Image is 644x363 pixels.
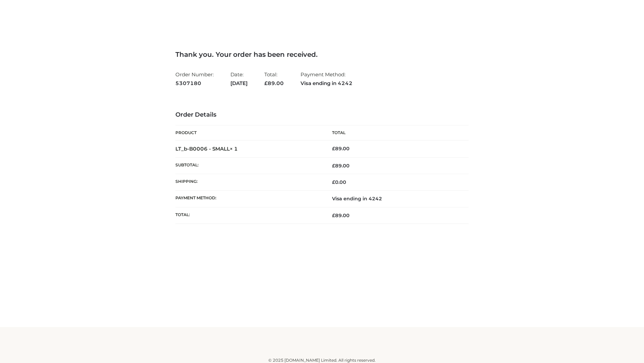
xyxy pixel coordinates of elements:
span: £ [332,212,335,218]
bdi: 89.00 [332,146,350,152]
th: Payment method: [175,191,322,207]
th: Subtotal: [175,157,322,174]
li: Order Number: [175,69,214,89]
th: Product [175,125,322,140]
td: Visa ending in 4242 [322,191,469,207]
h3: Thank you. Your order has been received. [175,50,469,58]
li: Payment Method: [301,69,353,89]
span: £ [332,179,335,185]
strong: × 1 [230,146,238,152]
span: 89.00 [332,163,350,169]
li: Total: [264,69,284,89]
strong: Visa ending in 4242 [301,79,353,88]
strong: [DATE] [230,79,248,88]
span: £ [332,146,335,152]
th: Total: [175,207,322,224]
strong: 5307180 [175,79,214,88]
th: Shipping: [175,174,322,191]
strong: LT_b-B0006 - SMALL [175,146,238,152]
span: 89.00 [264,80,284,86]
h3: Order Details [175,111,469,119]
span: 89.00 [332,212,350,218]
th: Total [322,125,469,140]
bdi: 0.00 [332,179,346,185]
span: £ [264,80,268,86]
span: £ [332,163,335,169]
li: Date: [230,69,248,89]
